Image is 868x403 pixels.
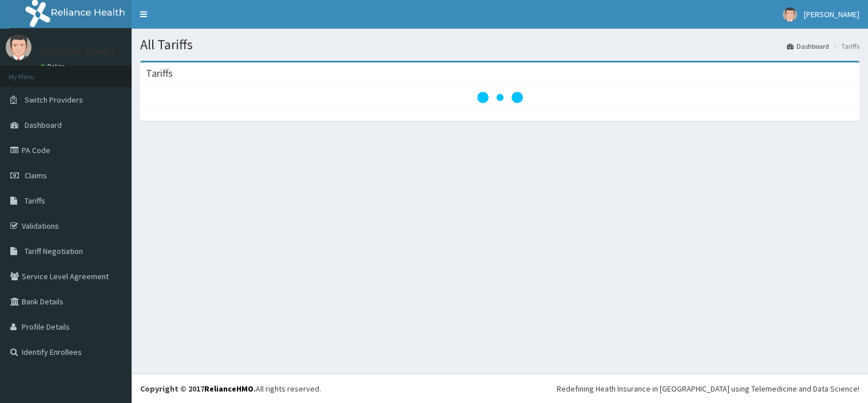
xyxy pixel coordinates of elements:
[132,374,868,403] footer: All rights reserved.
[477,75,523,120] svg: audio-loading
[804,9,859,19] span: [PERSON_NAME]
[25,246,83,256] span: Tariff Negotiation
[787,41,829,51] a: Dashboard
[6,34,31,60] img: User Image
[40,46,115,57] p: [PERSON_NAME]
[140,384,256,394] strong: Copyright © 2017 .
[146,68,173,79] h3: Tariffs
[25,120,62,130] span: Dashboard
[40,62,68,71] a: Online
[140,37,859,52] h1: All Tariffs
[25,95,83,105] span: Switch Providers
[25,170,47,181] span: Claims
[557,383,859,394] div: Redefining Heath Insurance in [GEOGRAPHIC_DATA] using Telemedicine and Data Science!
[204,384,253,394] a: RelianceHMO
[830,41,859,51] li: Tariffs
[25,195,45,206] span: Tariffs
[783,7,797,22] img: User Image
